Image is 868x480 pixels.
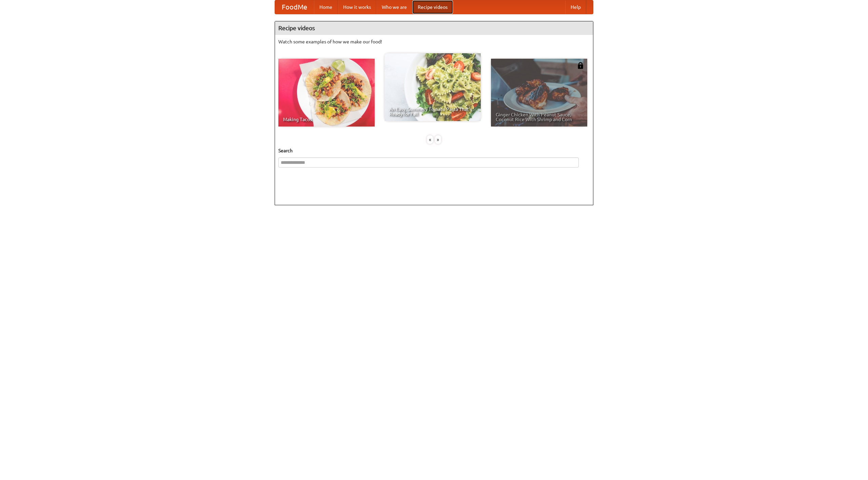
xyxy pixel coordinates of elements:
a: FoodMe [275,0,314,14]
div: » [435,135,441,144]
a: Recipe videos [412,0,453,14]
h4: Recipe videos [275,21,593,35]
img: 483408.png [577,62,584,69]
a: Making Tacos [278,59,375,127]
h5: Search [278,147,590,154]
span: An Easy, Summery Tomato Pasta That's Ready for Fall [389,107,476,116]
div: « [427,135,433,144]
span: Making Tacos [283,117,370,122]
a: An Easy, Summery Tomato Pasta That's Ready for Fall [384,53,481,121]
a: Home [314,0,338,14]
a: How it works [338,0,376,14]
p: Watch some examples of how we make our food! [278,38,590,45]
a: Help [565,0,586,14]
a: Who we are [376,0,412,14]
